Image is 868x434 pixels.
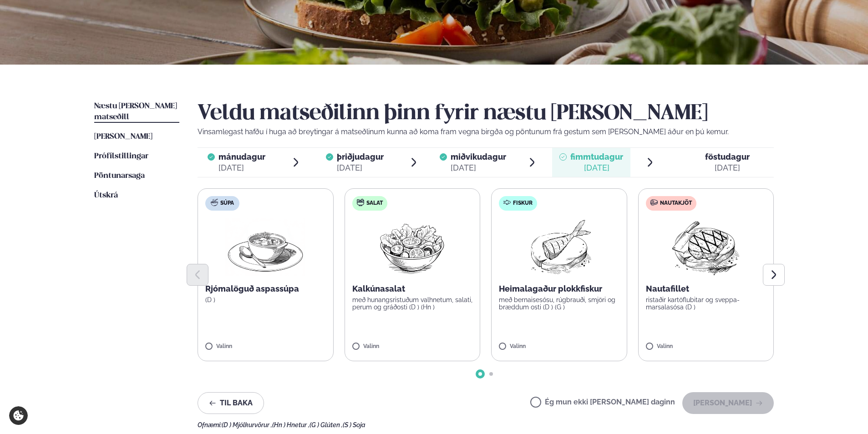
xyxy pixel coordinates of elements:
a: Útskrá [94,190,118,201]
span: mánudagur [218,152,265,161]
p: ristaðir kartöflubitar og sveppa- marsalasósa (D ) [646,296,766,311]
p: með hunangsristuðum valhnetum, salati, perum og gráðosti (D ) (Hn ) [352,296,473,311]
span: Pöntunarsaga [94,172,145,180]
span: Næstu [PERSON_NAME] matseðill [94,102,177,121]
span: Go to slide 2 [489,372,493,376]
span: (D ) Mjólkurvörur , [222,421,272,429]
div: [DATE] [218,162,265,173]
img: Fish.png [519,218,599,276]
h2: Veldu matseðilinn þinn fyrir næstu [PERSON_NAME] [198,101,774,126]
p: með bernaisesósu, rúgbrauði, smjöri og bræddum osti (D ) (G ) [499,296,619,311]
span: (G ) Glúten , [310,421,343,429]
button: [PERSON_NAME] [682,392,774,414]
p: Rjómalöguð aspassúpa [205,283,326,294]
div: [DATE] [570,162,623,173]
span: fimmtudagur [570,152,623,161]
div: [DATE] [337,162,384,173]
img: Salad.png [372,218,452,276]
span: föstudagur [705,152,750,161]
div: [DATE] [705,162,750,173]
div: Ofnæmi: [198,421,774,429]
img: beef.svg [650,199,658,206]
img: soup.svg [211,199,218,206]
a: Pöntunarsaga [94,171,145,182]
span: [PERSON_NAME] [94,133,152,141]
button: Til baka [198,392,264,414]
span: Salat [366,200,383,207]
span: þriðjudagur [337,152,384,161]
p: Heimalagaður plokkfiskur [499,283,619,294]
img: salad.svg [357,199,364,206]
img: fish.svg [503,199,511,206]
span: (Hn ) Hnetur , [272,421,310,429]
p: (D ) [205,296,326,303]
span: Útskrá [94,192,118,199]
img: Beef-Meat.png [665,218,746,276]
p: Nautafillet [646,283,766,294]
span: Fiskur [513,200,533,207]
button: Previous slide [187,264,208,286]
span: miðvikudagur [451,152,506,161]
a: Næstu [PERSON_NAME] matseðill [94,101,179,123]
a: Prófílstillingar [94,151,148,162]
span: Súpa [220,200,234,207]
span: Prófílstillingar [94,152,148,160]
img: Soup.png [225,218,305,276]
div: [DATE] [451,162,506,173]
p: Vinsamlegast hafðu í huga að breytingar á matseðlinum kunna að koma fram vegna birgða og pöntunum... [198,126,774,137]
span: Go to slide 1 [478,372,482,376]
span: Nautakjöt [660,200,692,207]
a: [PERSON_NAME] [94,131,152,142]
button: Next slide [763,264,785,286]
a: Cookie settings [9,406,28,425]
p: Kalkúnasalat [352,283,473,294]
span: (S ) Soja [343,421,365,429]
